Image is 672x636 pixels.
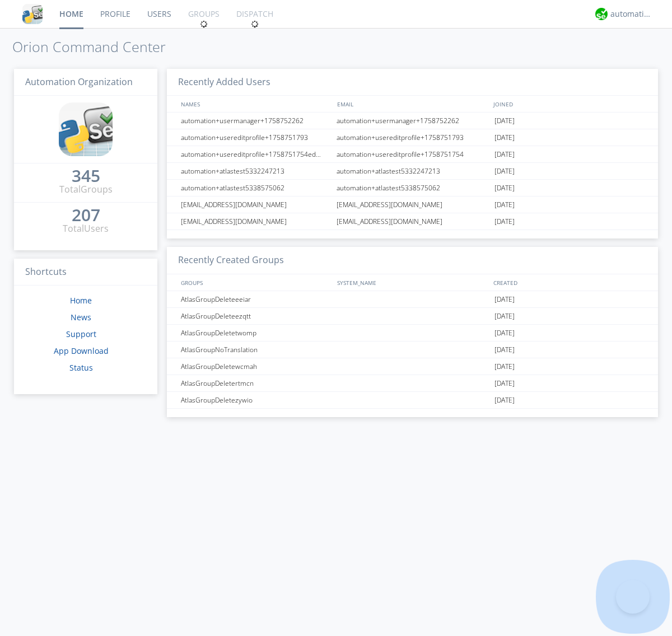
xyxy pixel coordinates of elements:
span: [DATE] [494,213,515,230]
span: [DATE] [494,342,515,358]
a: AtlasGroupDeletetwomp[DATE] [167,325,658,342]
span: [DATE] [494,291,515,308]
span: [DATE] [494,375,515,392]
div: Total Groups [59,183,113,196]
a: Support [66,329,96,339]
h3: Shortcuts [14,259,157,286]
img: spin.svg [200,20,208,28]
span: [DATE] [494,392,515,409]
div: automation+usereditprofile+1758751754 [334,146,492,162]
span: Automation Organization [25,76,133,88]
div: Total Users [63,222,109,235]
a: Home [70,295,92,306]
h3: Recently Added Users [167,69,658,96]
div: 207 [72,209,100,221]
img: d2d01cd9b4174d08988066c6d424eccd [595,8,608,20]
a: 207 [72,209,100,222]
div: AtlasGroupDeleteeeiar [178,291,333,307]
div: automation+atlastest5332247213 [334,163,492,179]
a: AtlasGroupNoTranslation[DATE] [167,342,658,358]
a: App Download [54,345,109,356]
iframe: Toggle Customer Support [616,580,650,614]
a: automation+atlastest5332247213automation+atlastest5332247213[DATE] [167,163,658,180]
div: automation+usereditprofile+1758751754editedautomation+usereditprofile+1758751754 [178,146,333,162]
div: 345 [72,170,100,181]
a: automation+atlastest5338575062automation+atlastest5338575062[DATE] [167,180,658,197]
span: [DATE] [494,129,515,146]
span: [DATE] [494,180,515,197]
div: GROUPS [178,274,332,291]
a: [EMAIL_ADDRESS][DOMAIN_NAME][EMAIL_ADDRESS][DOMAIN_NAME][DATE] [167,213,658,230]
div: AtlasGroupDeleteezqtt [178,308,333,324]
div: EMAIL [334,96,491,112]
div: AtlasGroupDeletetwomp [178,325,333,341]
div: AtlasGroupDeletezywio [178,392,333,408]
div: automation+atlastest5332247213 [178,163,333,179]
div: automation+usereditprofile+1758751793 [334,129,492,146]
a: AtlasGroupDeleteeeiar[DATE] [167,291,658,308]
div: automation+atlastest5338575062 [178,180,333,196]
a: AtlasGroupDeletertmcn[DATE] [167,375,658,392]
a: AtlasGroupDeletezywio[DATE] [167,392,658,409]
span: [DATE] [494,113,515,129]
img: spin.svg [251,20,259,28]
a: automation+usereditprofile+1758751793automation+usereditprofile+1758751793[DATE] [167,129,658,146]
span: [DATE] [494,197,515,213]
div: automation+usereditprofile+1758751793 [178,129,333,146]
div: AtlasGroupDeletertmcn [178,375,333,391]
div: NAMES [178,96,332,112]
div: [EMAIL_ADDRESS][DOMAIN_NAME] [334,213,492,230]
img: cddb5a64eb264b2086981ab96f4c1ba7 [22,4,43,24]
span: [DATE] [494,146,515,163]
div: [EMAIL_ADDRESS][DOMAIN_NAME] [178,213,333,230]
span: [DATE] [494,325,515,342]
span: [DATE] [494,358,515,375]
a: Status [69,362,93,373]
div: AtlasGroupNoTranslation [178,342,333,358]
div: automation+usermanager+1758752262 [178,113,333,129]
a: automation+usermanager+1758752262automation+usermanager+1758752262[DATE] [167,113,658,129]
h3: Recently Created Groups [167,247,658,274]
div: automation+atlas [610,8,652,20]
div: [EMAIL_ADDRESS][DOMAIN_NAME] [334,197,492,213]
div: AtlasGroupDeletewcmah [178,358,333,375]
a: AtlasGroupDeletewcmah[DATE] [167,358,658,375]
div: [EMAIL_ADDRESS][DOMAIN_NAME] [178,197,333,213]
a: automation+usereditprofile+1758751754editedautomation+usereditprofile+1758751754automation+usered... [167,146,658,163]
span: [DATE] [494,308,515,325]
a: AtlasGroupDeleteezqtt[DATE] [167,308,658,325]
div: automation+atlastest5338575062 [334,180,492,196]
div: JOINED [491,96,647,112]
a: [EMAIL_ADDRESS][DOMAIN_NAME][EMAIL_ADDRESS][DOMAIN_NAME][DATE] [167,197,658,213]
img: cddb5a64eb264b2086981ab96f4c1ba7 [59,102,113,156]
span: [DATE] [494,163,515,180]
div: CREATED [491,274,647,291]
div: SYSTEM_NAME [334,274,491,291]
div: automation+usermanager+1758752262 [334,113,492,129]
a: News [71,312,91,322]
a: 345 [72,170,100,183]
